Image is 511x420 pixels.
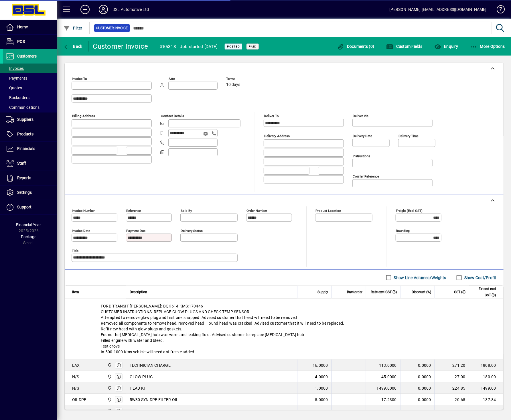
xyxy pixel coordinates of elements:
span: 10 days [226,82,240,87]
span: Home [17,25,28,29]
a: Staff [3,156,57,171]
a: Suppliers [3,113,57,127]
button: Profile [94,4,113,15]
div: SUMP WASHER [72,408,101,414]
div: 3.4000 [370,408,397,414]
span: Backorder [347,289,362,295]
mat-label: Instructions [353,154,370,158]
span: Package [21,234,36,239]
span: Central [106,374,113,380]
a: Knowledge Base [492,1,504,20]
span: Support [17,205,31,209]
td: 1499.00 [469,382,503,394]
mat-label: Title [72,249,78,253]
span: Financial Year [16,222,41,227]
label: Show Line Volumes/Weights [393,275,446,281]
mat-label: Deliver via [353,114,368,118]
span: POS [17,39,25,44]
button: More Options [469,41,507,52]
td: 0.0000 [400,382,435,394]
a: Backorders [3,93,57,102]
span: Invoices [6,66,24,71]
div: N/S [72,374,79,380]
mat-label: Attn [169,77,175,81]
td: 1808.00 [469,360,503,371]
a: Reports [3,171,57,185]
span: Customer Invoice [96,25,128,31]
a: Financials [3,142,57,156]
mat-label: Courier Reference [353,174,379,178]
span: 4.0000 [315,374,328,380]
span: Enquiry [434,44,458,49]
div: 113.0000 [370,362,397,368]
a: Communications [3,102,57,112]
td: 137.84 [469,394,503,405]
span: Custom Fields [386,44,423,49]
td: 224.85 [435,382,469,394]
td: 0.51 [435,405,469,417]
span: Financials [17,146,35,151]
button: Filter [62,23,84,33]
span: Settings [17,190,32,195]
span: Central [106,362,113,368]
button: Back [62,41,84,52]
td: 0.0000 [400,371,435,382]
span: Central [106,397,113,403]
button: Add [76,4,94,15]
mat-label: Deliver To [264,114,279,118]
td: 20.68 [435,394,469,405]
a: Quotes [3,83,57,93]
mat-label: Rounding [396,229,410,233]
a: POS [3,35,57,49]
label: Show Cost/Profit [463,275,496,281]
span: Staff [17,161,26,165]
td: 3.40 [469,405,503,417]
app-page-header-button: Back [57,41,89,52]
div: 45.0000 [370,374,397,380]
a: Products [3,127,57,141]
span: Item [72,289,79,295]
a: Payments [3,73,57,83]
span: Description [130,289,147,295]
mat-label: Reference [126,209,141,213]
button: Enquiry [433,41,459,52]
button: Send SMS [199,127,213,141]
span: Suppliers [17,117,33,122]
span: Discount (%) [412,289,431,295]
div: Customer Invoice [93,42,148,51]
span: TECHNICIAN CHARGE [130,362,171,368]
div: OILDPF [72,397,86,403]
span: Supply [317,289,328,295]
span: Quotes [6,86,22,90]
td: 180.00 [469,371,503,382]
mat-label: Delivery time [398,134,419,138]
mat-label: Invoice date [72,229,90,233]
mat-label: Delivery status [181,229,203,233]
mat-label: Invoice To [72,77,87,81]
span: 8.0000 [315,397,328,403]
a: Home [3,20,57,34]
div: LAX [72,362,80,368]
div: 17.2300 [370,397,397,403]
span: HEAD KIT [130,385,147,391]
mat-label: Sold by [181,209,192,213]
span: GST ($) [454,289,465,295]
td: 0.0000 [400,405,435,417]
mat-label: Payment due [126,229,145,233]
span: Paid [249,45,257,48]
mat-label: Product location [315,209,341,213]
span: Reports [17,176,31,180]
div: FORD TRANSIT [PERSON_NAME]: BQK614 KMS:170446 CUSTOMER INSTRUCTIONS, REPLACE GLOW PLUGS AND CHECK... [65,299,503,359]
mat-label: Invoice number [72,209,95,213]
div: N/S [72,385,79,391]
mat-label: Delivery date [353,134,372,138]
button: Custom Fields [385,41,424,52]
div: 1499.0000 [370,385,397,391]
div: [PERSON_NAME] [EMAIL_ADDRESS][DOMAIN_NAME] [390,5,487,14]
span: Extend excl GST ($) [473,286,496,298]
span: Customers [17,54,37,58]
span: Posted [227,45,240,48]
span: 1.0000 [315,385,328,391]
span: Backorders [6,95,29,100]
span: 16.0000 [313,362,328,368]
